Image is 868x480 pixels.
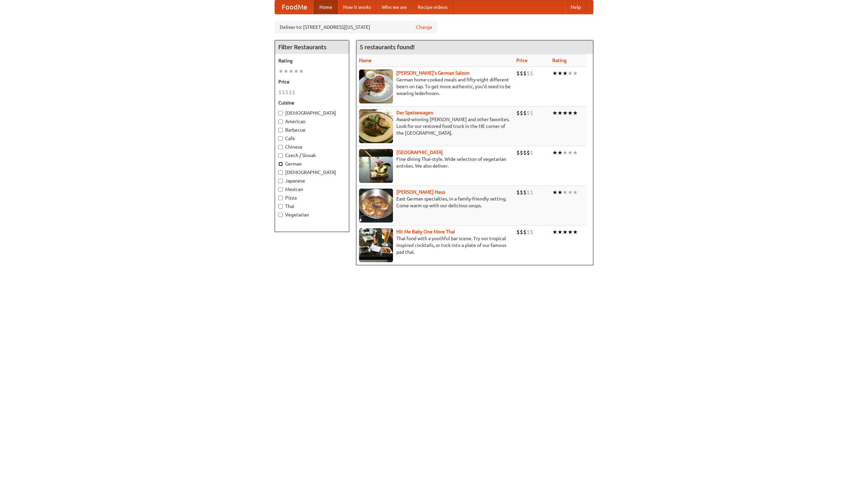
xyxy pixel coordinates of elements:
li: $ [520,109,523,117]
li: $ [285,89,289,96]
li: $ [520,70,523,77]
li: $ [516,228,520,236]
li: ★ [568,228,573,236]
h5: Price [278,78,346,85]
label: Vegetarian [278,211,346,218]
li: $ [527,109,530,117]
input: Barbecue [278,128,283,132]
li: $ [523,70,527,77]
li: ★ [283,68,289,75]
a: FoodMe [275,0,314,14]
li: ★ [299,68,304,75]
h5: Cuisine [278,99,346,106]
li: $ [520,149,523,156]
h5: Rating [278,57,346,64]
li: ★ [557,149,563,156]
li: ★ [552,189,557,196]
li: $ [527,149,530,156]
li: ★ [563,149,568,156]
label: Thai [278,203,346,210]
input: Chinese [278,145,283,149]
label: Cafe [278,135,346,142]
input: Cafe [278,136,283,141]
p: Award-winning [PERSON_NAME] and other favorites. Look for our restored food truck in the NE corne... [359,116,511,136]
li: ★ [568,189,573,196]
label: Pizza [278,194,346,201]
input: Pizza [278,196,283,200]
img: esthers.jpg [359,70,393,103]
li: $ [516,109,520,117]
input: Mexican [278,187,283,192]
a: [GEOGRAPHIC_DATA] [396,150,443,155]
div: Deliver to: [STREET_ADDRESS][US_STATE] [275,21,437,33]
input: German [278,162,283,166]
a: Who we are [376,0,412,14]
li: ★ [557,228,563,236]
li: $ [527,228,530,236]
input: American [278,119,283,124]
li: $ [527,189,530,196]
li: $ [282,89,285,96]
img: kohlhaus.jpg [359,189,393,223]
label: German [278,160,346,167]
label: Barbecue [278,127,346,133]
p: East German specialties, in a family-friendly setting. Come warm up with our delicious soups. [359,195,511,209]
a: Change [416,24,432,31]
li: $ [530,109,533,117]
input: [DEMOGRAPHIC_DATA] [278,170,283,175]
input: Vegetarian [278,213,283,217]
li: $ [523,228,527,236]
li: ★ [294,68,299,75]
a: Rating [552,58,567,63]
li: ★ [557,189,563,196]
li: ★ [563,189,568,196]
li: ★ [563,228,568,236]
li: $ [530,70,533,77]
a: Der Speisewagen [396,110,433,115]
li: $ [530,228,533,236]
li: $ [520,189,523,196]
label: Chinese [278,143,346,150]
a: Price [516,58,528,63]
li: ★ [289,68,294,75]
li: ★ [278,68,283,75]
li: $ [516,70,520,77]
ng-pluralize: 5 restaurants found! [360,44,415,50]
label: [DEMOGRAPHIC_DATA] [278,169,346,176]
label: Mexican [278,186,346,193]
a: [PERSON_NAME]'s German Saloon [396,70,470,76]
li: $ [523,109,527,117]
a: [PERSON_NAME] Haus [396,189,445,195]
li: ★ [557,70,563,77]
li: $ [523,149,527,156]
li: ★ [573,70,578,77]
li: $ [520,228,523,236]
p: Thai food with a youthful bar scene. Try our tropical inspired cocktails, or tuck into a plate of... [359,235,511,255]
p: Fine dining Thai-style. Wide selection of vegetarian entrées. We also deliver. [359,156,511,169]
li: ★ [552,109,557,117]
li: $ [292,89,295,96]
h4: Filter Restaurants [275,40,349,54]
li: ★ [563,70,568,77]
li: ★ [568,149,573,156]
a: Help [565,0,586,14]
li: ★ [573,189,578,196]
input: Japanese [278,179,283,183]
li: ★ [552,70,557,77]
a: Name [359,58,372,63]
li: $ [516,149,520,156]
label: [DEMOGRAPHIC_DATA] [278,110,346,116]
label: Czech / Slovak [278,152,346,159]
label: Japanese [278,177,346,184]
li: $ [516,189,520,196]
a: Recipe videos [412,0,453,14]
img: babythai.jpg [359,228,393,262]
img: satay.jpg [359,149,393,183]
li: ★ [573,109,578,117]
li: ★ [552,149,557,156]
li: $ [530,189,533,196]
